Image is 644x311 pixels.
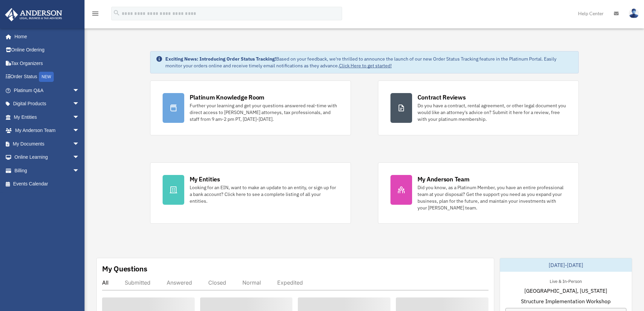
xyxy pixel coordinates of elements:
a: Digital Productsarrow_drop_down [5,97,90,111]
div: Based on your feedback, we're thrilled to announce the launch of our new Order Status Tracking fe... [165,55,573,69]
div: All [102,279,109,286]
span: Structure Implementation Workshop [521,297,611,305]
span: arrow_drop_down [73,84,86,97]
div: Platinum Knowledge Room [190,93,265,102]
div: Normal [242,279,261,286]
a: Platinum Knowledge Room Further your learning and get your questions answered real-time with dire... [150,81,351,135]
div: Looking for an EIN, want to make an update to an entity, or sign up for a bank account? Click her... [190,184,338,204]
div: NEW [39,72,54,82]
strong: Exciting News: Introducing Order Status Tracking! [165,56,276,62]
span: arrow_drop_down [73,137,86,151]
a: Online Learningarrow_drop_down [5,151,90,164]
a: Home [5,30,86,43]
span: arrow_drop_down [73,124,86,138]
span: [GEOGRAPHIC_DATA], [US_STATE] [524,287,607,295]
div: My Questions [102,264,147,274]
a: Online Ordering [5,43,90,57]
div: Do you have a contract, rental agreement, or other legal document you would like an attorney's ad... [418,102,566,123]
div: Answered [167,279,192,286]
span: arrow_drop_down [73,110,86,124]
div: Expedited [277,279,303,286]
a: Platinum Q&Aarrow_drop_down [5,84,90,97]
div: Further your learning and get your questions answered real-time with direct access to [PERSON_NAM... [190,102,338,123]
a: My Anderson Teamarrow_drop_down [5,124,90,137]
a: Billingarrow_drop_down [5,164,90,177]
span: arrow_drop_down [73,151,86,164]
i: menu [91,9,99,18]
div: My Entities [190,175,220,183]
a: My Documentsarrow_drop_down [5,137,90,151]
a: Events Calendar [5,177,90,191]
img: Anderson Advisors Platinum Portal [3,8,64,21]
div: [DATE]-[DATE] [500,258,632,272]
div: Contract Reviews [418,93,466,102]
a: Tax Organizers [5,57,90,70]
a: Contract Reviews Do you have a contract, rental agreement, or other legal document you would like... [378,81,579,135]
a: My Entities Looking for an EIN, want to make an update to an entity, or sign up for a bank accoun... [150,162,351,224]
div: Did you know, as a Platinum Member, you have an entire professional team at your disposal? Get th... [418,184,566,211]
a: My Entitiesarrow_drop_down [5,110,90,124]
div: Closed [208,279,226,286]
span: arrow_drop_down [73,97,86,111]
img: User Pic [629,8,639,18]
span: arrow_drop_down [73,164,86,178]
div: Submitted [125,279,150,286]
i: search [113,9,120,17]
a: Order StatusNEW [5,70,90,84]
div: My Anderson Team [418,175,470,183]
div: Live & In-Person [544,277,587,284]
a: My Anderson Team Did you know, as a Platinum Member, you have an entire professional team at your... [378,162,579,224]
a: menu [91,12,99,18]
a: Click Here to get started! [339,63,392,69]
